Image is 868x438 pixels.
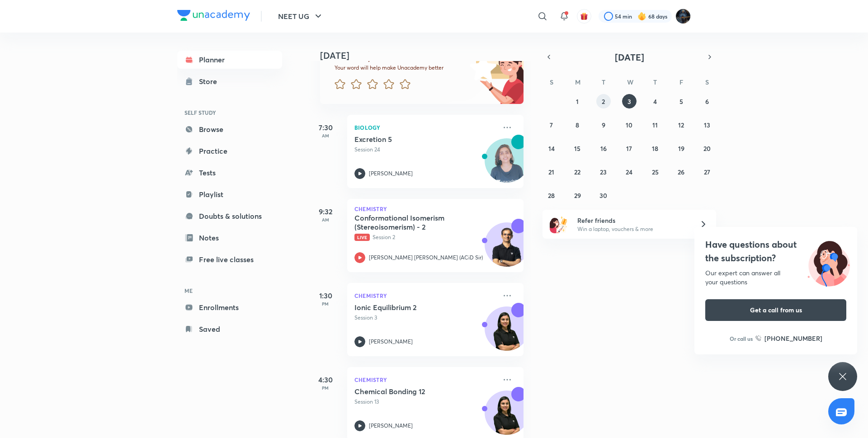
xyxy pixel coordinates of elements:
button: avatar [577,9,591,24]
abbr: September 21, 2025 [548,168,554,176]
h6: [PHONE_NUMBER] [764,334,822,343]
button: September 11, 2025 [648,118,662,132]
abbr: Wednesday [627,78,633,86]
h5: Excretion 5 [354,135,467,144]
h6: SELF STUDY [177,105,282,120]
abbr: September 13, 2025 [704,121,710,129]
img: referral [550,215,568,233]
button: September 2, 2025 [596,94,611,108]
button: September 29, 2025 [570,188,585,203]
button: September 19, 2025 [674,141,689,155]
button: September 8, 2025 [570,118,585,132]
p: Chemistry [354,290,496,301]
button: September 30, 2025 [596,188,611,203]
span: Live [354,234,370,241]
p: [PERSON_NAME] [PERSON_NAME] (ACiD Sir) [369,254,483,262]
p: PM [307,301,344,306]
p: Session 3 [354,314,496,322]
img: feedback_image [439,32,524,104]
button: September 1, 2025 [570,94,585,108]
abbr: September 29, 2025 [574,191,581,200]
p: Win a laptop, vouchers & more [577,225,689,233]
abbr: September 18, 2025 [652,144,658,153]
p: Your word will help make Unacademy better [335,64,467,71]
p: AM [307,133,344,138]
img: Avatar [485,143,528,187]
button: September 10, 2025 [622,118,637,132]
p: Biology [354,122,496,133]
img: Company Logo [177,10,250,21]
abbr: September 9, 2025 [602,121,605,129]
button: Get a call from us [705,299,846,321]
abbr: September 14, 2025 [548,144,555,153]
abbr: Tuesday [602,78,605,86]
a: Free live classes [177,250,282,268]
button: September 25, 2025 [648,165,662,179]
p: Chemistry [354,206,516,212]
p: PM [307,385,344,391]
button: September 18, 2025 [648,141,662,155]
abbr: Sunday [550,78,553,86]
a: Playlist [177,185,282,203]
p: Or call us [730,334,753,343]
h5: 7:30 [307,122,344,133]
p: Chemistry [354,374,496,385]
button: September 4, 2025 [648,94,662,108]
h5: Chemical Bonding 12 [354,387,467,396]
p: Session 24 [354,146,496,154]
button: September 28, 2025 [544,188,559,203]
div: Our expert can answer all your questions [705,268,846,287]
a: Company Logo [177,10,250,23]
p: [PERSON_NAME] [369,422,413,430]
h4: Have questions about the subscription? [705,238,846,265]
button: September 16, 2025 [596,141,611,155]
h5: 1:30 [307,290,344,301]
button: September 23, 2025 [596,165,611,179]
button: September 7, 2025 [544,118,559,132]
button: September 15, 2025 [570,141,585,155]
h6: ME [177,283,282,298]
abbr: September 16, 2025 [600,144,607,153]
abbr: Friday [679,78,683,86]
button: NEET UG [273,7,329,25]
abbr: September 28, 2025 [548,191,555,200]
button: September 22, 2025 [570,165,585,179]
h5: Ionic Equilibrium 2 [354,303,467,312]
abbr: September 11, 2025 [652,121,658,129]
abbr: September 30, 2025 [599,191,607,200]
abbr: September 15, 2025 [574,144,580,153]
abbr: September 26, 2025 [678,168,684,176]
button: September 3, 2025 [622,94,637,108]
abbr: September 8, 2025 [576,121,579,129]
abbr: September 20, 2025 [703,144,711,153]
p: Session 2 [354,233,496,241]
a: Tests [177,164,282,182]
span: [DATE] [615,51,644,63]
abbr: September 22, 2025 [574,168,580,176]
button: September 27, 2025 [700,165,714,179]
img: Avatar [485,227,528,271]
button: September 12, 2025 [674,118,689,132]
abbr: September 27, 2025 [704,168,710,176]
abbr: September 25, 2025 [652,168,659,176]
p: Session 13 [354,398,496,406]
abbr: September 6, 2025 [705,97,709,106]
abbr: September 1, 2025 [576,97,579,106]
img: Avatar [485,311,528,355]
p: [PERSON_NAME] [369,338,413,346]
a: Store [177,72,282,90]
img: Purnima Sharma [675,9,691,24]
button: [DATE] [555,51,703,63]
abbr: Thursday [653,78,657,86]
button: September 13, 2025 [700,118,714,132]
abbr: Monday [575,78,580,86]
button: September 20, 2025 [700,141,714,155]
a: Browse [177,120,282,138]
abbr: September 4, 2025 [653,97,657,106]
abbr: September 19, 2025 [678,144,684,153]
abbr: September 24, 2025 [626,168,632,176]
a: Planner [177,51,282,69]
div: Store [199,76,222,87]
a: Doubts & solutions [177,207,282,225]
button: September 26, 2025 [674,165,689,179]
